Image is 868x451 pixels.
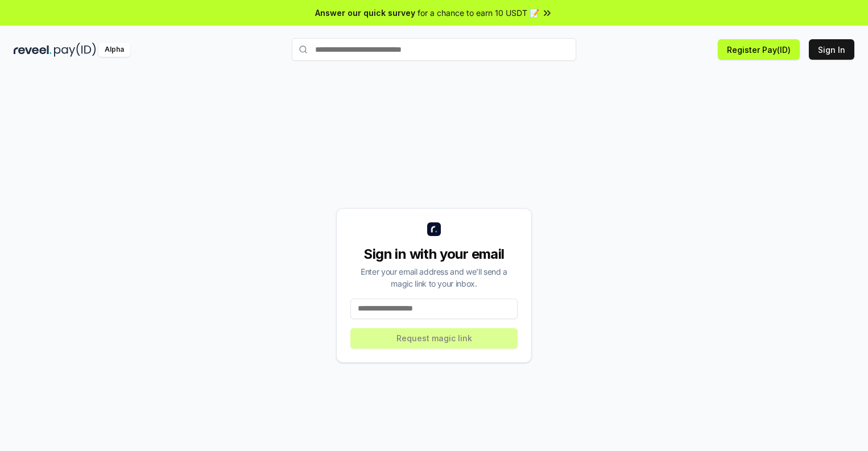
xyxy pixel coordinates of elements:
img: reveel_dark [14,43,52,57]
button: Sign In [809,39,854,60]
img: pay_id [54,43,96,57]
div: Alpha [98,43,130,57]
span: Answer our quick survey [315,7,415,19]
button: Register Pay(ID) [718,39,800,60]
span: for a chance to earn 10 USDT 📝 [418,7,539,19]
div: Sign in with your email [350,245,518,263]
div: Enter your email address and we’ll send a magic link to your inbox. [350,266,518,289]
img: logo_small [427,222,441,236]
